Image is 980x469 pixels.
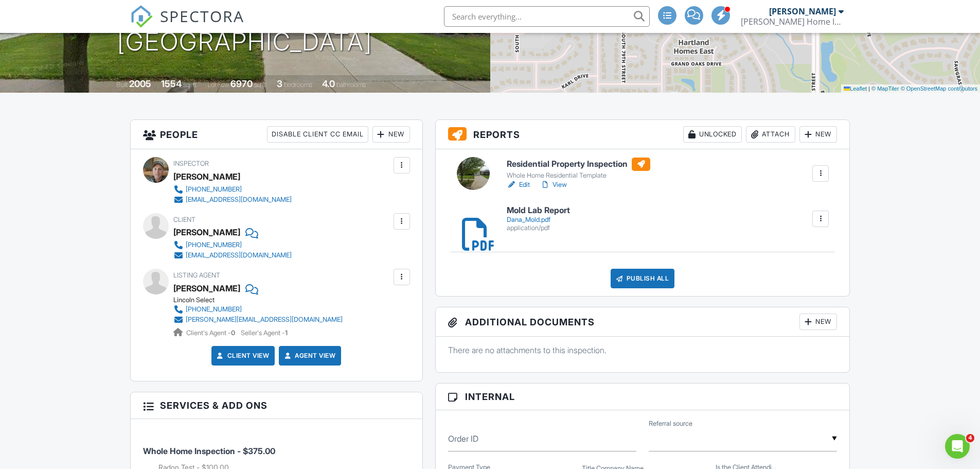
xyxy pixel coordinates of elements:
div: Weber Home Inspections [741,16,844,27]
div: New [799,314,837,330]
div: [PERSON_NAME] [769,6,836,16]
span: sq.ft. [254,81,267,89]
a: [PHONE_NUMBER] [173,184,292,195]
div: Lincoln Select [173,296,351,304]
div: Publish All [611,269,675,288]
a: SPECTORA [130,14,244,36]
div: Unlocked [683,126,742,143]
span: bedrooms [284,81,312,89]
span: Seller's Agent - [241,329,288,337]
label: Order ID [448,433,478,444]
div: [PHONE_NUMBER] [186,305,242,314]
div: [PERSON_NAME] [173,224,240,240]
div: [PERSON_NAME][EMAIL_ADDRESS][DOMAIN_NAME] [186,316,343,324]
div: 1554 [161,78,182,89]
a: [EMAIL_ADDRESS][DOMAIN_NAME] [173,195,292,205]
a: Client View [215,351,270,361]
span: Built [116,81,128,89]
a: [PERSON_NAME] [173,281,240,296]
a: Leaflet [844,85,867,92]
strong: 0 [231,329,235,337]
div: New [799,126,837,143]
div: 6970 [230,78,253,89]
span: Whole Home Inspection - $375.00 [143,446,275,456]
a: Agent View [282,351,335,361]
h3: People [131,120,422,149]
a: Mold Lab Report Dana_Mold.pdf application/pdf [507,206,570,232]
span: Client [173,216,195,223]
img: The Best Home Inspection Software - Spectora [130,5,153,28]
a: Residential Property Inspection Whole Home Residential Template [507,158,650,180]
a: Edit [507,180,530,190]
a: © OpenStreetMap contributors [901,85,977,92]
div: [PHONE_NUMBER] [186,185,242,194]
span: | [868,85,870,92]
div: [EMAIL_ADDRESS][DOMAIN_NAME] [186,251,292,259]
span: sq. ft. [183,81,198,89]
span: 4 [966,434,974,442]
span: Client's Agent - [186,329,237,337]
a: [EMAIL_ADDRESS][DOMAIN_NAME] [173,250,292,260]
div: [PERSON_NAME] [173,169,240,184]
h6: Mold Lab Report [507,206,570,215]
div: application/pdf [507,224,570,232]
div: 2005 [129,78,151,89]
input: Search everything... [444,6,650,27]
div: New [372,126,410,143]
div: 4.0 [322,78,335,89]
div: [PHONE_NUMBER] [186,241,242,249]
h3: Reports [436,120,850,149]
div: Disable Client CC Email [267,126,368,143]
h3: Additional Documents [436,307,850,337]
a: [PHONE_NUMBER] [173,240,292,250]
h3: Services & Add ons [131,392,422,419]
strong: 1 [285,329,288,337]
span: SPECTORA [160,5,244,27]
h6: Residential Property Inspection [507,158,650,171]
a: View [540,180,567,190]
p: There are no attachments to this inspection. [448,344,838,356]
div: Dana_Mold.pdf [507,216,570,224]
span: bathrooms [336,81,366,89]
a: © MapTiler [871,85,899,92]
span: Listing Agent [173,271,220,279]
span: Inspector [173,160,209,167]
a: [PERSON_NAME][EMAIL_ADDRESS][DOMAIN_NAME] [173,315,343,325]
div: [EMAIL_ADDRESS][DOMAIN_NAME] [186,196,292,204]
span: Lot Size [207,81,229,89]
div: Attach [746,126,795,143]
div: Whole Home Residential Template [507,171,650,180]
a: [PHONE_NUMBER] [173,304,343,315]
label: Referral source [649,419,692,428]
h3: Internal [436,384,850,410]
div: 3 [277,78,282,89]
iframe: Intercom live chat [945,434,970,459]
